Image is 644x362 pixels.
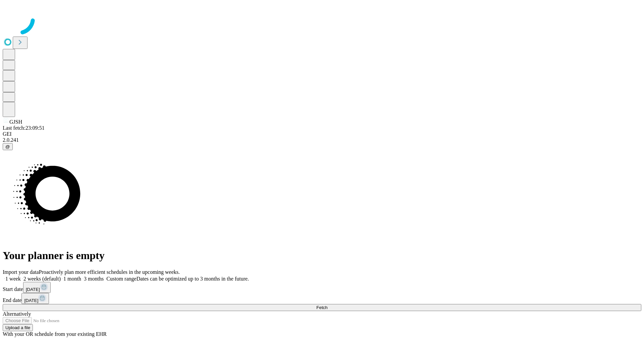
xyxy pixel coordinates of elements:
[3,137,641,143] div: 2.0.241
[3,331,107,337] span: With your OR schedule from your existing EHR
[21,293,49,304] button: [DATE]
[63,276,81,282] span: 1 month
[26,287,40,292] span: [DATE]
[3,293,641,304] div: End date
[39,269,180,275] span: Proactively plan more efficient schedules in the upcoming weeks.
[3,311,31,317] span: Alternatively
[316,305,327,310] span: Fetch
[3,125,45,131] span: Last fetch: 23:09:51
[3,131,641,137] div: GEI
[3,324,33,331] button: Upload a file
[3,269,39,275] span: Import your data
[9,119,22,125] span: GJSH
[3,304,641,311] button: Fetch
[137,276,249,282] span: Dates can be optimized up to 3 months in the future.
[5,276,21,282] span: 1 week
[84,276,104,282] span: 3 months
[5,144,10,149] span: @
[24,298,38,303] span: [DATE]
[3,282,641,293] div: Start date
[3,249,641,262] h1: Your planner is empty
[23,276,61,282] span: 2 weeks (default)
[106,276,136,282] span: Custom range
[3,143,13,150] button: @
[23,282,51,293] button: [DATE]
